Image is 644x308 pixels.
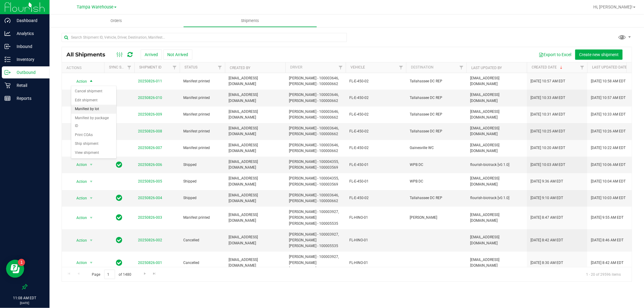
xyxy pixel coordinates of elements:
span: [EMAIL_ADDRESS][DOMAIN_NAME] [229,125,282,137]
span: 1 - 20 of 29596 items [581,270,626,279]
a: Created Date [532,65,564,69]
span: Manifest printed [183,112,221,117]
a: Created By [230,66,250,70]
a: 20250826-006 [138,163,162,167]
span: [DATE] 8:30 AM EDT [530,260,563,266]
li: Manifest by lot [71,105,116,114]
span: Hi, [PERSON_NAME]! [593,5,633,9]
span: Tallahassee DC REP [410,129,463,134]
span: [DATE] 10:57 AM EDT [591,95,626,101]
span: In Sync [116,160,123,169]
span: Manifest printed [183,145,221,151]
span: select [88,77,95,86]
a: Last Updated By [471,66,502,70]
p: Analytics [11,30,47,37]
span: Action [71,160,87,169]
span: [DATE] 9:10 AM EDT [530,195,563,201]
span: Cancelled [183,260,221,266]
span: FL-E-450-01 [349,179,402,184]
a: Shipments [183,14,317,27]
inline-svg: Dashboard [5,17,11,24]
inline-svg: Inbound [5,43,11,49]
input: 1 [104,270,115,279]
span: [DATE] 8:46 AM EDT [591,237,623,243]
a: 20250826-007 [138,146,162,150]
span: Create new shipment [579,52,619,57]
span: In Sync [116,194,123,202]
a: 20250826-010 [138,96,162,100]
span: [EMAIL_ADDRESS][DOMAIN_NAME] [470,125,523,137]
span: [EMAIL_ADDRESS][DOMAIN_NAME] [229,92,282,103]
span: In Sync [116,259,123,267]
span: FL-HINO-01 [349,215,402,221]
span: [DATE] 10:33 AM EDT [530,95,565,101]
span: [DATE] 10:33 AM EDT [591,112,626,117]
span: FL-HINO-01 [349,260,402,266]
a: Last Updated Date [592,65,627,69]
span: [EMAIL_ADDRESS][DOMAIN_NAME] [229,176,282,187]
span: [PERSON_NAME] - 100003646, [PERSON_NAME] - 100000662 [289,75,342,87]
li: Print COAs [71,131,116,140]
span: [DATE] 10:58 AM EDT [591,78,626,84]
span: [DATE] 10:06 AM EDT [591,162,626,168]
p: Reports [11,95,47,102]
span: [PERSON_NAME] [410,215,463,221]
span: [EMAIL_ADDRESS][DOMAIN_NAME] [229,142,282,154]
a: 20250826-009 [138,112,162,116]
span: FL-E-450-02 [349,129,402,134]
span: Action [71,214,87,222]
span: Cancelled [183,237,221,243]
span: [DATE] 10:25 AM EDT [530,129,565,134]
button: Arrived [141,49,162,60]
span: [EMAIL_ADDRESS][DOMAIN_NAME] [229,159,282,170]
th: Destination [406,62,466,73]
p: 11:08 AM EDT [3,295,47,301]
span: [PERSON_NAME] - 100003646, [PERSON_NAME] - 100000662 [289,125,342,137]
span: [PERSON_NAME] - 100004355, [PERSON_NAME] - 100003569 [289,176,342,187]
span: select [88,214,95,222]
span: Tallahassee DC REP [410,78,463,84]
a: Filter [215,62,225,73]
p: [DATE] [3,301,47,305]
li: Edit shipment [71,96,116,105]
span: [DATE] 10:03 AM EDT [530,162,565,168]
span: Manifest printed [183,129,221,134]
span: [EMAIL_ADDRESS][DOMAIN_NAME] [470,257,523,268]
a: Sync Status [109,65,132,69]
span: [PERSON_NAME] - 100003646, [PERSON_NAME] - 100000662 [289,142,342,154]
span: Action [71,77,87,86]
button: Not Arrived [163,49,192,60]
a: Filter [457,62,466,73]
p: Retail [11,82,47,89]
span: [PERSON_NAME] - 100003927, [PERSON_NAME] [PERSON_NAME] - 100005535 [289,254,342,271]
a: Go to the next page [140,270,149,278]
a: Filter [124,62,134,73]
span: FL-HINO-01 [349,237,402,243]
span: [EMAIL_ADDRESS][DOMAIN_NAME] [470,92,523,103]
span: [DATE] 9:55 AM EDT [591,215,623,221]
li: Manifest by package ID [71,114,116,130]
span: In Sync [116,236,123,244]
button: Create new shipment [575,49,623,60]
span: [EMAIL_ADDRESS][DOMAIN_NAME] [470,109,523,120]
span: select [88,194,95,202]
span: WPB DC [410,162,463,168]
inline-svg: Analytics [5,30,11,37]
span: select [88,236,95,245]
span: [EMAIL_ADDRESS][DOMAIN_NAME] [470,75,523,87]
p: Inventory [11,56,47,63]
label: Pin the sidebar to full width on large screens [22,284,28,290]
span: Action [71,194,87,202]
input: Search Shipment ID, Vehicle, Driver, Destination, Manifest... [62,33,347,42]
span: Tallahassee DC REP [410,95,463,101]
div: Actions [66,66,102,70]
li: Ship shipment [71,139,116,148]
p: Inbound [11,43,47,50]
span: [EMAIL_ADDRESS][DOMAIN_NAME] [229,192,282,204]
inline-svg: Retail [5,82,11,88]
span: In Sync [116,213,123,222]
span: FL-E-450-02 [349,195,402,201]
a: Filter [396,62,406,73]
span: select [88,259,95,267]
p: Dashboard [11,17,47,24]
